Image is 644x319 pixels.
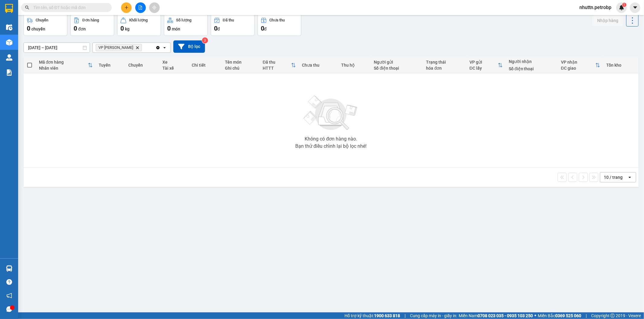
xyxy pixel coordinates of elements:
span: VP Đức Liễu, close by backspace [96,44,142,51]
img: warehouse-icon [6,265,12,272]
div: Bạn thử điều chỉnh lại bộ lọc nhé! [295,144,367,149]
button: Đơn hàng0đơn [70,14,114,36]
span: message [6,306,12,312]
svg: open [162,45,167,50]
th: Toggle SortBy [558,57,603,73]
span: món [172,27,180,31]
sup: 3 [202,37,208,43]
div: Người gửi [374,60,420,65]
strong: 1900 633 818 [374,313,400,318]
div: Đã thu [223,18,234,22]
button: Đã thu0đ [211,14,255,36]
span: search [25,5,29,10]
span: 0 [120,25,124,32]
span: caret-down [633,5,638,10]
div: Chưa thu [302,63,335,68]
button: Chưa thu0đ [258,14,301,36]
span: kg [125,27,130,31]
div: Tồn kho [606,63,636,68]
button: Chuyến0chuyến [24,14,67,36]
span: 0 [27,25,30,32]
input: Selected VP Đức Liễu. [143,45,144,51]
div: Chuyến [128,63,156,68]
span: notification [6,293,12,298]
div: HTTT [263,66,291,71]
th: Toggle SortBy [466,57,506,73]
div: hóa đơn [426,66,463,71]
strong: 0708 023 035 - 0935 103 250 [478,313,533,318]
button: Bộ lọc [173,40,205,53]
div: VP nhận [561,60,595,65]
span: đơn [78,27,86,31]
div: Chi tiết [192,63,219,68]
svg: Clear all [155,45,160,50]
div: Trạng thái [426,60,463,65]
strong: 0369 525 060 [555,313,581,318]
input: Select a date range. [24,43,90,52]
span: file-add [138,5,143,10]
div: ĐC lấy [469,66,498,71]
button: Khối lượng0kg [117,14,161,36]
img: solution-icon [6,69,12,76]
svg: open [627,175,632,180]
th: Toggle SortBy [260,57,299,73]
div: 10 / trang [604,174,623,180]
span: 0 [167,25,171,32]
div: Mã đơn hàng [39,60,88,65]
div: Không có đơn hàng nào. [305,137,357,141]
span: Miền Bắc [538,312,581,319]
button: plus [121,2,132,13]
span: đ [217,27,220,31]
span: chuyến [31,27,45,31]
span: ⚪️ [534,314,536,317]
button: caret-down [630,2,640,13]
div: Chưa thu [270,18,285,22]
img: logo-vxr [5,4,13,13]
div: ĐC giao [561,66,595,71]
svg: Delete [136,46,139,49]
img: warehouse-icon [6,39,12,46]
div: Tuyến [99,63,122,68]
span: đ [264,27,267,31]
sup: 1 [622,3,626,7]
span: Hỗ trợ kỹ thuật: [344,312,400,319]
span: | [405,312,405,319]
span: 0 [261,25,264,32]
div: Tên món [225,60,257,65]
span: nhuttn.petrobp [575,4,616,11]
th: Toggle SortBy [36,57,96,73]
div: Số điện thoại [509,66,555,71]
div: Ghi chú [225,66,257,71]
div: Đơn hàng [82,18,99,22]
span: aim [152,5,156,10]
img: icon-new-feature [619,5,624,10]
div: Số điện thoại [374,66,420,71]
button: file-add [135,2,146,13]
div: Thu hộ [341,63,368,68]
span: 0 [74,25,77,32]
button: Nhập hàng [592,15,623,26]
img: warehouse-icon [6,54,12,61]
span: copyright [610,314,615,318]
span: plus [124,5,129,10]
span: VP Đức Liễu [98,45,133,50]
div: Xe [162,60,186,65]
div: Tài xế [162,66,186,71]
div: Chuyến [36,18,48,22]
input: Tìm tên, số ĐT hoặc mã đơn [33,4,104,11]
div: Khối lượng [129,18,148,22]
span: 0 [214,25,217,32]
div: Số lượng [176,18,191,22]
div: Nhân viên [39,66,88,71]
span: | [586,312,587,319]
button: Số lượng0món [164,14,208,36]
div: Đã thu [263,60,291,65]
span: 1 [623,3,625,7]
button: aim [149,2,160,13]
img: warehouse-icon [6,24,12,30]
span: question-circle [6,279,12,285]
img: svg+xml;base64,PHN2ZyBjbGFzcz0ibGlzdC1wbHVnX19zdmciIHhtbG5zPSJodHRwOi8vd3d3LnczLm9yZy8yMDAwL3N2Zy... [301,92,361,134]
div: Người nhận [509,59,555,64]
div: VP gửi [469,60,498,65]
span: Miền Nam [459,312,533,319]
